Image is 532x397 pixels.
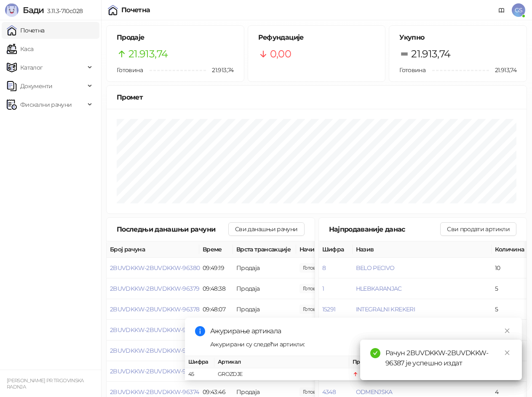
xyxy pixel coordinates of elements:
a: Close [503,326,512,335]
td: 45 [185,368,214,381]
span: 765,00 [299,387,328,397]
span: 50,00 [299,284,328,293]
span: check-circle [370,348,380,358]
button: HLEBKARANJAC [356,285,402,292]
span: close [504,328,510,334]
button: 2BUVDKKW-2BUVDKKW-96375 [110,367,199,375]
span: Фискални рачуни [20,96,72,113]
th: Шифра [185,356,214,368]
td: 5 [492,299,529,320]
td: 09:48:38 [199,278,233,299]
th: Шифра [319,241,353,258]
td: 09:49:19 [199,258,233,278]
td: Продаја [233,299,296,320]
td: Продаја [233,258,296,278]
a: Почетна [7,22,45,39]
td: 5 [492,278,529,299]
td: Продаја [233,278,296,299]
button: 2BUVDKKW-2BUVDKKW-96376 [110,347,199,354]
td: GROZDJE [214,368,349,381]
button: 2BUVDKKW-2BUVDKKW-96377 [110,326,199,334]
span: 210,00 [299,263,328,273]
th: Назив [353,241,492,258]
a: Документација [495,3,508,17]
td: 09:48:07 [199,299,233,320]
h5: Продаје [117,32,234,43]
span: 21.913,74 [489,65,516,75]
span: GS [512,3,525,17]
div: Промет [117,92,516,103]
th: Време [199,241,233,258]
h5: Укупно [399,32,516,43]
div: Ажурирани су следећи артикли: [210,340,512,349]
span: 21.913,74 [411,46,450,62]
div: Ажурирање артикала [210,326,512,336]
button: 2BUVDKKW-2BUVDKKW-96379 [110,285,199,292]
a: Close [503,348,512,357]
div: Почетна [121,7,150,14]
th: Начини плаћања [296,241,380,258]
button: INTEGRALNI KREKERI [356,305,415,313]
span: Готовина [399,66,425,74]
span: Каталог [20,59,43,76]
div: Рачун 2BUVDKKW-2BUVDKKW-96387 је успешно издат [385,348,512,368]
span: Документи [20,78,52,95]
span: Бади [23,5,44,15]
button: ODMENJSKA [356,388,393,396]
button: 1 [322,285,324,292]
small: [PERSON_NAME] PR TRGOVINSKA RADNJA [7,378,84,390]
button: BELO PECIVO [356,264,395,272]
span: 0,00 [270,46,291,62]
button: 15291 [322,305,336,313]
h5: Рефундације [258,32,375,43]
th: Количина [492,241,529,258]
td: 10 [492,258,529,278]
th: Врста трансакције [233,241,296,258]
div: Најпродаваније данас [329,224,441,235]
img: Logo [5,3,19,17]
span: 3.11.3-710c028 [44,7,83,15]
button: 2BUVDKKW-2BUVDKKW-96380 [110,264,200,272]
th: Број рачуна [107,241,199,258]
button: Сви продати артикли [440,222,516,236]
span: Готовина [117,66,143,74]
span: 1.170,00 [299,305,328,314]
th: Промена [349,356,412,368]
span: info-circle [195,326,205,336]
button: Сви данашњи рачуни [228,222,304,236]
button: 4348 [322,388,336,396]
span: 21.913,74 [206,65,233,75]
div: Последњи данашњи рачуни [117,224,228,235]
button: 2BUVDKKW-2BUVDKKW-96378 [110,305,199,313]
th: Артикал [214,356,349,368]
span: close [504,350,510,356]
span: 21.913,74 [128,46,168,62]
button: 2BUVDKKW-2BUVDKKW-96374 [110,388,199,396]
button: 8 [322,264,326,272]
a: Каса [7,41,33,57]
